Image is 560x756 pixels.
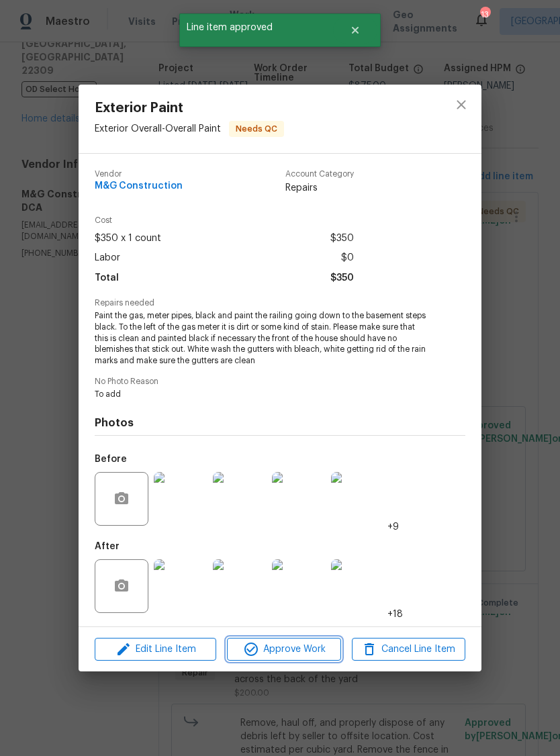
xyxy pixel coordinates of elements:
button: Close [333,17,377,44]
span: Line item approved [179,13,333,42]
button: close [445,89,477,121]
span: Approve Work [231,641,336,658]
span: Needs QC [230,122,283,136]
span: To add [95,389,428,400]
span: Paint the gas, meter pipes, black and paint the railing going down to the basement steps black. T... [95,310,428,367]
span: M&G Construction [95,181,183,191]
span: Edit Line Item [99,641,212,658]
span: No Photo Reason [95,377,465,386]
h4: Photos [95,416,465,430]
h5: After [95,542,120,551]
div: 13 [480,8,489,21]
span: +18 [387,608,403,621]
button: Edit Line Item [95,638,216,661]
button: Approve Work [227,638,340,661]
span: $350 x 1 count [95,229,161,248]
span: Repairs [285,181,354,195]
span: Exterior Paint [95,101,284,115]
span: Account Category [285,170,354,179]
button: Cancel Line Item [352,638,465,661]
span: Labor [95,248,120,268]
span: Repairs needed [95,299,465,308]
span: $350 [330,269,354,288]
span: Cost [95,216,354,225]
span: $350 [330,229,354,248]
span: Cancel Line Item [356,641,461,658]
span: +9 [387,520,399,534]
h5: Before [95,455,127,464]
span: Total [95,269,119,288]
span: Vendor [95,170,183,179]
span: Exterior Overall - Overall Paint [95,124,221,133]
span: $0 [341,248,354,268]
